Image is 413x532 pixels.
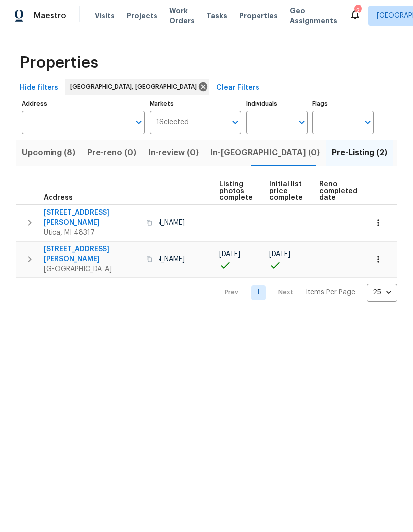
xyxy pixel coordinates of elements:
[246,101,308,107] label: Individuals
[44,264,140,274] span: [GEOGRAPHIC_DATA]
[20,58,98,68] span: Properties
[148,146,199,160] span: In-review (0)
[22,146,75,160] span: Upcoming (8)
[269,181,303,201] span: Initial list price complete
[319,181,357,201] span: Reno completed date
[44,208,140,228] span: [STREET_ADDRESS][PERSON_NAME]
[44,194,73,201] span: Address
[22,101,145,107] label: Address
[70,82,201,92] span: [GEOGRAPHIC_DATA], [GEOGRAPHIC_DATA]
[65,79,209,95] div: [GEOGRAPHIC_DATA], [GEOGRAPHIC_DATA]
[251,285,266,300] a: Goto page 1
[44,228,140,238] span: Utica, MI 48317
[219,181,253,201] span: Listing photos complete
[210,146,320,160] span: In-[GEOGRAPHIC_DATA] (0)
[312,101,374,107] label: Flags
[239,11,278,21] span: Properties
[206,12,227,19] span: Tasks
[95,11,115,21] span: Visits
[34,11,66,21] span: Maestro
[169,6,195,26] span: Work Orders
[354,6,361,16] div: 2
[16,79,62,97] button: Hide filters
[269,251,290,258] span: [DATE]
[367,280,397,305] div: 25
[295,115,309,129] button: Open
[215,284,397,302] nav: Pagination Navigation
[156,118,189,127] span: 1 Selected
[150,101,242,107] label: Markets
[228,115,242,129] button: Open
[216,82,259,94] span: Clear Filters
[290,6,337,26] span: Geo Assignments
[132,115,146,129] button: Open
[361,115,375,129] button: Open
[306,288,355,297] p: Items Per Page
[219,251,240,258] span: [DATE]
[87,146,136,160] span: Pre-reno (0)
[332,146,387,160] span: Pre-Listing (2)
[212,79,263,97] button: Clear Filters
[20,82,58,94] span: Hide filters
[44,244,140,264] span: [STREET_ADDRESS][PERSON_NAME]
[127,11,157,21] span: Projects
